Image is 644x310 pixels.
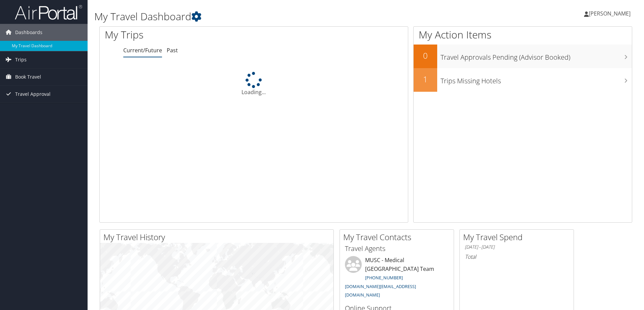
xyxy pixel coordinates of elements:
[584,3,637,24] a: [PERSON_NAME]
[15,4,82,20] img: airportal-logo.png
[15,24,42,41] span: Dashboards
[414,45,632,68] a: 0Travel Approvals Pending (Advisor Booked)
[441,73,632,86] h3: Trips Missing Hotels
[105,28,275,42] h1: My Trips
[167,47,178,54] a: Past
[365,275,403,281] a: [PHONE_NUMBER]
[15,51,27,68] span: Trips
[414,68,632,92] a: 1Trips Missing Hotels
[100,72,408,96] div: Loading...
[343,231,454,243] h2: My Travel Contacts
[15,86,51,103] span: Travel Approval
[465,244,569,250] h6: [DATE] - [DATE]
[463,231,574,243] h2: My Travel Spend
[342,256,452,301] li: MUSC - Medical [GEOGRAPHIC_DATA] Team
[345,244,449,253] h3: Travel Agents
[414,50,437,61] h2: 0
[441,49,632,62] h3: Travel Approvals Pending (Advisor Booked)
[345,283,416,298] a: [DOMAIN_NAME][EMAIL_ADDRESS][DOMAIN_NAME]
[15,68,41,85] span: Book Travel
[465,253,569,260] h6: Total
[123,47,162,54] a: Current/Future
[589,10,631,17] span: [PERSON_NAME]
[414,74,437,85] h2: 1
[414,28,632,42] h1: My Action Items
[103,231,333,243] h2: My Travel History
[94,9,456,24] h1: My Travel Dashboard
